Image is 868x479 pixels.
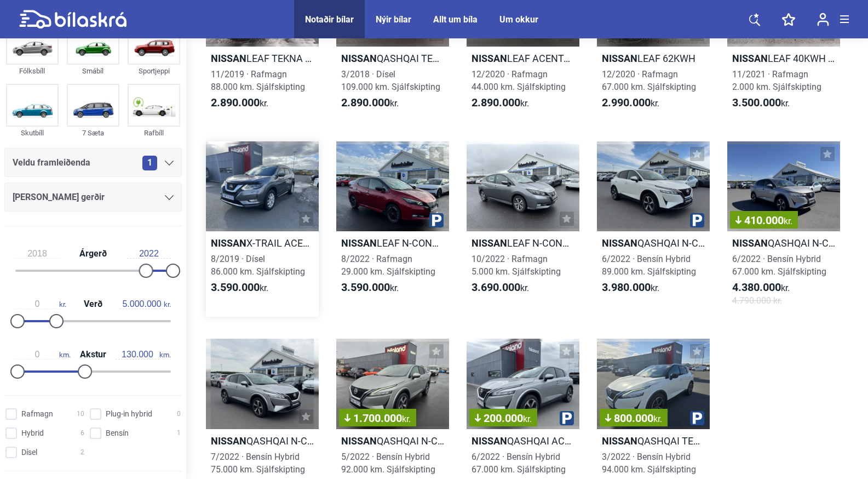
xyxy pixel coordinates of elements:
[211,281,268,294] span: kr.
[341,69,440,92] span: 3/2018 · Dísel 109.000 km. Sjálfskipting
[336,141,449,317] a: NissanLEAF N-CONNECTA 62KWH8/2022 · Rafmagn29.000 km. Sjálfskipting3.590.000kr.
[602,69,696,92] span: 12/2020 · Rafmagn 67.000 km. Sjálfskipting
[472,435,507,447] b: Nissan
[602,452,696,475] span: 3/2022 · Bensín Hybrid 94.000 km. Sjálfskipting
[336,237,449,249] h2: LEAF N-CONNECTA 62KWH
[341,452,435,475] span: 5/2022 · Bensín Hybrid 92.000 km. Sjálfskipting
[341,254,435,277] span: 8/2022 · Rafmagn 29.000 km. Sjálfskipting
[433,14,478,25] a: Allt um bíla
[472,254,561,277] span: 10/2022 · Rafmagn 5.000 km. Sjálfskipting
[499,14,538,25] a: Um okkur
[735,215,792,226] span: 410.000
[128,65,180,77] div: Sportjeppi
[602,435,637,447] b: Nissan
[560,411,574,425] img: parking.png
[120,299,171,309] span: kr.
[472,281,520,294] b: 3.690.000
[177,408,181,420] span: 0
[602,254,696,277] span: 6/2022 · Bensín Hybrid 89.000 km. Sjálfskipting
[6,127,59,139] div: Skutbíll
[341,281,399,294] span: kr.
[116,350,171,360] span: km.
[602,237,637,249] b: Nissan
[177,427,181,439] span: 1
[727,141,840,317] a: 410.000kr.NissanQASHQAI N-CONNECTA MHEV AWD6/2022 · Bensín Hybrid67.000 km. Sjálfskipting4.380.00...
[211,53,246,64] b: Nissan
[21,427,44,439] span: Hybrid
[817,13,829,26] img: user-login.svg
[211,281,260,294] b: 3.590.000
[81,300,105,309] span: Verð
[597,141,710,317] a: NissanQASHQAI N-CONNECTA MHEV AWD6/2022 · Bensín Hybrid89.000 km. Sjálfskipting3.980.000kr.
[211,96,260,109] b: 2.890.000
[472,69,566,92] span: 12/2020 · Rafmagn 44.000 km. Sjálfskipting
[429,213,444,227] img: parking.png
[81,447,84,458] span: 2
[467,52,579,65] h2: LEAF ACENTA 40KWH
[523,414,532,424] span: kr.
[732,53,768,64] b: Nissan
[475,413,532,424] span: 200.000
[472,53,507,64] b: Nissan
[467,435,579,447] h2: QASHQAI ACENTA
[206,141,319,317] a: NissanX-TRAIL ACENTA+8/2019 · Dísel86.000 km. Sjálfskipting3.590.000kr.
[732,281,790,294] span: kr.
[128,127,180,139] div: Rafbíll
[732,254,826,277] span: 6/2022 · Bensín Hybrid 67.000 km. Sjálfskipting
[727,52,840,65] h2: LEAF 40KWH TEKNA
[206,435,319,447] h2: QASHQAI N-CONNECTA MHEV AWD
[211,452,305,475] span: 7/2022 · Bensín Hybrid 75.000 km. Sjálfskipting
[106,427,129,439] span: Bensín
[602,96,651,109] b: 2.990.000
[732,96,781,109] b: 3.500.000
[784,216,792,226] span: kr.
[67,127,119,139] div: 7 Sæta
[6,65,59,77] div: Fólksbíll
[341,53,377,64] b: Nissan
[690,213,704,227] img: parking.png
[602,53,637,64] b: Nissan
[597,435,710,447] h2: QASHQAI TEKNA
[336,435,449,447] h2: QASHQAI N-CONNECTA
[472,96,529,110] span: kr.
[605,413,662,424] span: 800.000
[21,447,37,458] span: Dísel
[305,14,354,25] div: Notaðir bílar
[206,52,319,65] h2: LEAF TEKNA 62 KWH
[211,435,246,447] b: Nissan
[341,96,399,110] span: kr.
[602,96,659,110] span: kr.
[597,237,710,249] h2: QASHQAI N-CONNECTA MHEV AWD
[467,141,579,317] a: NissanLEAF N-CONNECTA 40KWH10/2022 · Rafmagn5.000 km. Sjálfskipting3.690.000kr.
[402,414,411,424] span: kr.
[142,156,157,170] span: 1
[732,294,782,307] span: 4.790.000 kr.
[336,52,449,65] h2: QASHQAI TEKNA SJÁLFSKIPTUR
[77,249,110,258] span: Árgerð
[344,413,411,424] span: 1.700.000
[341,281,390,294] b: 3.590.000
[341,96,390,109] b: 2.890.000
[690,411,704,425] img: parking.png
[732,69,821,92] span: 11/2021 · Rafmagn 2.000 km. Sjálfskipting
[472,96,520,109] b: 2.890.000
[653,414,662,424] span: kr.
[602,281,659,294] span: kr.
[206,237,319,249] h2: X-TRAIL ACENTA+
[15,350,71,360] span: km.
[472,452,566,475] span: 6/2022 · Bensín Hybrid 67.000 km. Sjálfskipting
[67,65,119,77] div: Smábíl
[77,350,109,359] span: Akstur
[21,408,53,420] span: Rafmagn
[472,281,529,294] span: kr.
[472,237,507,249] b: Nissan
[211,254,305,277] span: 8/2019 · Dísel 86.000 km. Sjálfskipting
[81,427,84,439] span: 6
[211,237,246,249] b: Nissan
[341,237,377,249] b: Nissan
[13,155,90,170] span: Veldu framleiðenda
[106,408,152,420] span: Plug-in hybrid
[211,69,305,92] span: 11/2019 · Rafmagn 88.000 km. Sjálfskipting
